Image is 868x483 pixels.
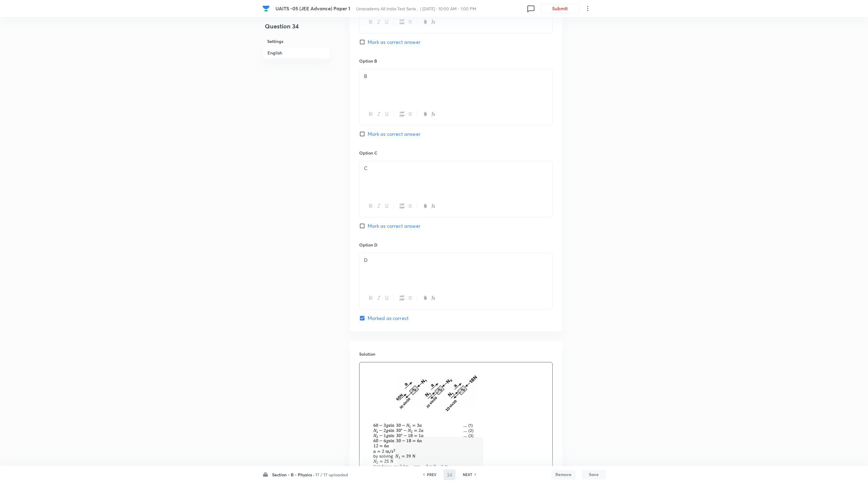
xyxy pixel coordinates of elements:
h6: Option D [359,242,553,248]
button: Save [582,470,606,479]
p: B [364,73,548,80]
h6: English [262,47,330,59]
h6: PREV [427,472,436,477]
h6: NEXT [463,472,472,477]
button: Submit [541,4,579,13]
span: Marked as correct [368,315,409,322]
h6: Option C [359,150,553,156]
span: Mark as correct answer [368,130,421,138]
button: Remove [551,470,576,479]
h4: Question 34 [262,22,330,36]
h6: 17 / 17 uploaded [315,472,348,478]
h6: Settings [262,36,330,47]
span: Mark as correct answer [368,38,421,46]
p: C [364,165,548,172]
h6: Solution [359,351,553,357]
span: Mark as correct answer [368,222,421,230]
img: 04-09-25-06:34:22-AM [364,366,483,473]
a: Company Logo [262,5,271,12]
h6: Section - B - Physics · [272,472,314,478]
h6: Option B [359,58,553,64]
span: Unacademy All India Test Serie... | [DATE] · 10:00 AM - 1:00 PM [356,6,476,11]
p: D [364,257,548,264]
span: UAITS -05 (JEE Advance) Paper 1 [275,5,350,11]
img: Company Logo [262,5,270,12]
